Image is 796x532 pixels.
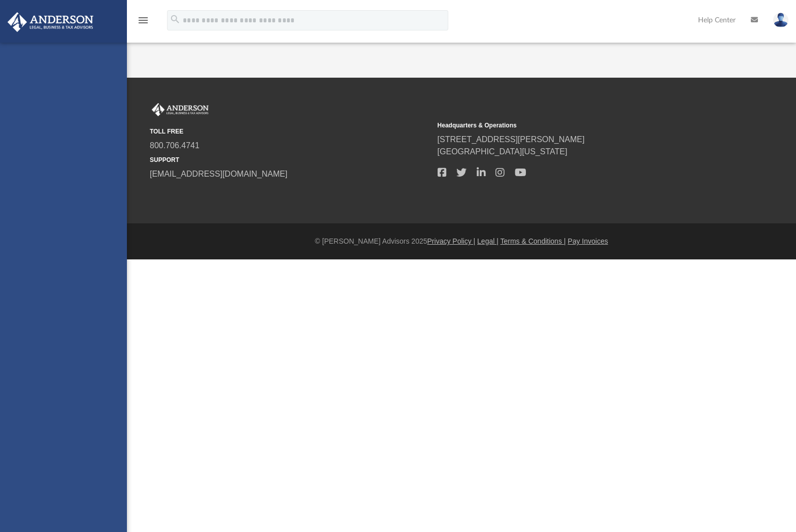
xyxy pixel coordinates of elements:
[568,237,608,245] a: Pay Invoices
[150,127,430,136] small: TOLL FREE
[150,155,430,164] small: SUPPORT
[137,19,149,26] a: menu
[438,135,585,144] a: [STREET_ADDRESS][PERSON_NAME]
[773,13,788,27] img: User Pic
[5,12,96,32] img: Anderson Advisors Platinum Portal
[170,14,181,25] i: search
[438,147,568,156] a: [GEOGRAPHIC_DATA][US_STATE]
[427,237,476,245] a: Privacy Policy |
[137,14,149,26] i: menu
[150,103,211,116] img: Anderson Advisors Platinum Portal
[501,237,566,245] a: Terms & Conditions |
[150,170,287,178] a: [EMAIL_ADDRESS][DOMAIN_NAME]
[150,141,200,150] a: 800.706.4741
[438,121,718,130] small: Headquarters & Operations
[127,236,796,247] div: © [PERSON_NAME] Advisors 2025
[477,237,499,245] a: Legal |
